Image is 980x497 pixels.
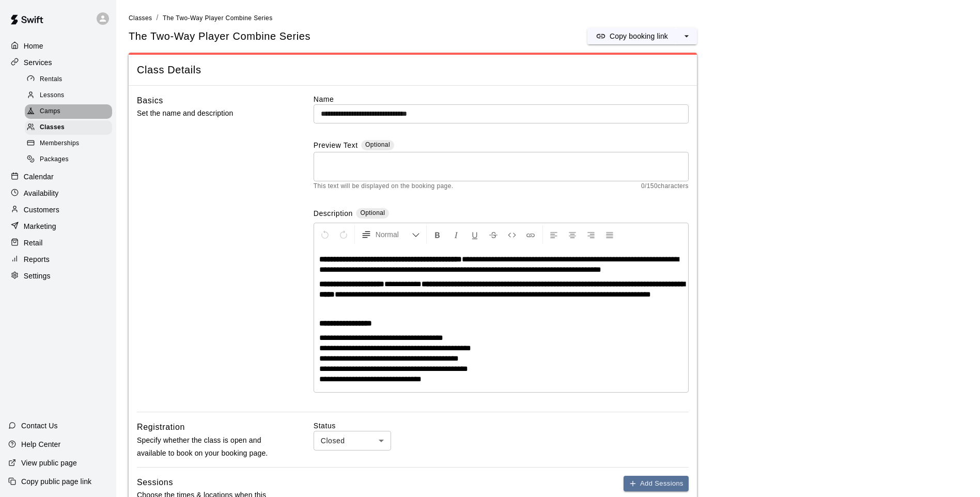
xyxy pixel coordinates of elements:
[24,254,50,265] p: Reports
[21,421,58,431] p: Contact Us
[137,63,689,77] span: Class Details
[137,434,281,460] p: Specify whether the class is open and available to book on your booking page.
[25,104,112,119] div: Camps
[21,458,77,468] p: View public page
[40,122,65,133] span: Classes
[24,172,54,182] p: Calendar
[25,152,112,167] div: Packages
[25,136,116,152] a: Memberships
[314,431,391,450] div: Closed
[21,476,91,487] p: Copy public page link
[25,120,112,135] div: Classes
[8,38,108,54] a: Home
[676,28,697,44] button: select merge strategy
[25,71,116,87] a: Rentals
[503,225,521,244] button: Insert Code
[316,225,334,244] button: Undo
[24,221,56,231] p: Marketing
[40,90,65,101] span: Lessons
[156,12,158,23] li: /
[137,94,163,107] h6: Basics
[8,219,108,234] a: Marketing
[8,268,108,284] a: Settings
[8,169,108,184] a: Calendar
[40,74,63,85] span: Rentals
[25,87,116,103] a: Lessons
[610,31,668,41] p: Copy booking link
[24,271,51,281] p: Settings
[447,225,465,244] button: Format Italics
[8,55,108,70] a: Services
[545,225,563,244] button: Left Align
[24,41,43,51] p: Home
[8,202,108,218] a: Customers
[137,476,173,489] h6: Sessions
[314,208,353,220] label: Description
[587,28,697,44] div: split button
[129,14,152,22] span: Classes
[129,12,968,24] nav: breadcrumb
[335,225,352,244] button: Redo
[624,476,689,492] button: Add Sessions
[21,439,60,449] p: Help Center
[8,235,108,251] a: Retail
[24,238,43,248] p: Retail
[357,225,424,244] button: Formatting Options
[601,225,618,244] button: Justify Align
[163,14,273,22] span: The Two-Way Player Combine Series
[314,181,454,192] span: This text will be displayed on the booking page.
[360,209,385,216] span: Optional
[8,185,108,201] a: Availability
[587,28,676,44] button: Copy booking link
[429,225,446,244] button: Format Bold
[314,94,689,104] label: Name
[40,154,69,165] span: Packages
[522,225,539,244] button: Insert Link
[25,104,116,120] a: Camps
[24,205,59,215] p: Customers
[485,225,502,244] button: Format Strikethrough
[376,229,412,240] span: Normal
[24,57,52,68] p: Services
[25,88,112,103] div: Lessons
[40,106,60,117] span: Camps
[314,140,358,152] label: Preview Text
[40,138,79,149] span: Memberships
[641,181,689,192] span: 0 / 150 characters
[129,29,310,43] h5: The Two-Way Player Combine Series
[137,107,281,120] p: Set the name and description
[466,225,484,244] button: Format Underline
[365,141,390,148] span: Optional
[564,225,581,244] button: Center Align
[25,120,116,136] a: Classes
[314,421,689,431] label: Status
[8,252,108,267] a: Reports
[25,152,116,168] a: Packages
[129,13,152,22] a: Classes
[582,225,600,244] button: Right Align
[25,72,112,87] div: Rentals
[137,421,185,434] h6: Registration
[24,188,59,198] p: Availability
[25,136,112,151] div: Memberships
